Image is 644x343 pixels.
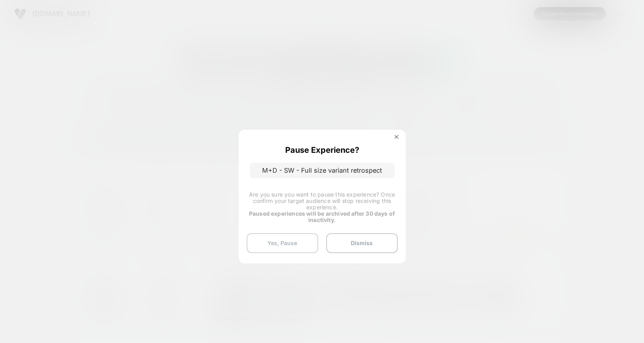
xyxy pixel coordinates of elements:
[285,146,359,155] p: Pause Experience?
[250,163,395,178] p: M+D - SW - Full size variant retrospect
[395,135,399,139] img: close
[326,233,398,253] button: Dismiss
[247,233,318,253] button: Yes, Pause
[249,191,395,210] span: Are you sure you want to pause this experience? Once confirm your target audience will stop recei...
[249,210,395,223] strong: Paused experiences will be archived after 30 days of inactivity.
